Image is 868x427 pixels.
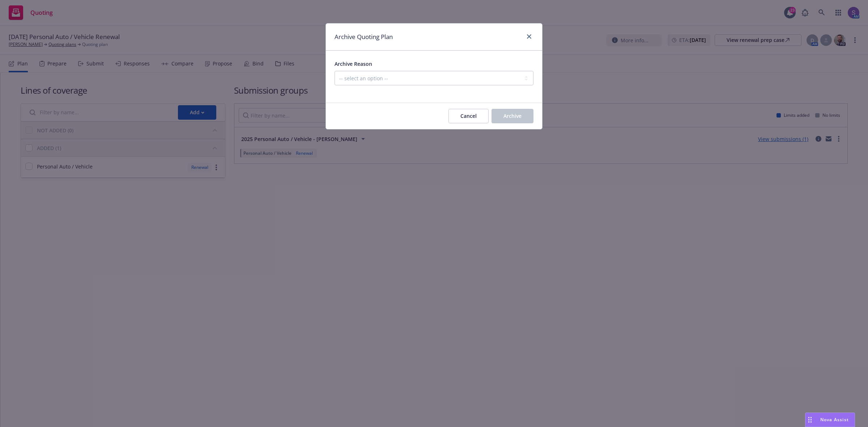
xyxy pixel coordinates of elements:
h1: Archive Quoting Plan [335,32,393,42]
button: Nova Assist [805,413,855,427]
a: close [525,32,533,41]
button: Cancel [448,109,489,123]
span: Cancel [460,112,477,119]
span: Nova Assist [820,417,849,423]
span: Archive [503,112,522,119]
div: Drag to move [805,413,814,427]
button: Archive [492,109,533,123]
span: Archive Reason [335,60,372,67]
